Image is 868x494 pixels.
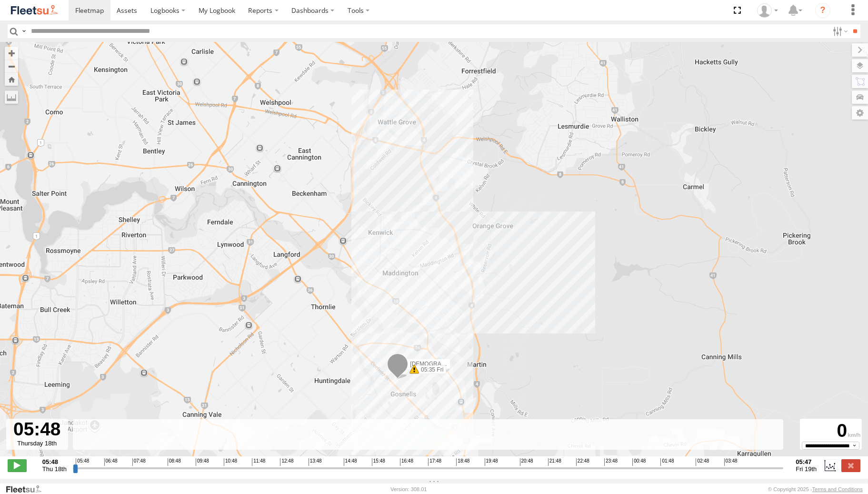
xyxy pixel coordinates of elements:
[5,91,18,104] label: Measure
[400,458,413,466] span: 16:48
[796,458,817,465] strong: 05:47
[76,458,89,466] span: 05:48
[456,458,469,466] span: 18:48
[604,458,618,466] span: 23:48
[660,458,674,466] span: 01:48
[428,458,441,466] span: 17:48
[390,486,427,492] div: Version: 308.01
[576,458,589,466] span: 22:48
[168,458,181,466] span: 08:48
[815,3,830,18] i: ?
[309,458,322,466] span: 13:48
[852,106,868,120] label: Map Settings
[8,459,27,472] label: Play/Stop
[724,458,738,466] span: 03:48
[768,486,863,492] div: © Copyright 2025 -
[104,458,118,466] span: 06:48
[42,465,67,473] span: Thu 18th Sep 2025
[414,365,446,374] label: 05:35 Fri
[5,73,18,86] button: Zoom Home
[485,458,498,466] span: 19:48
[10,4,59,17] img: fleetsu-logo-horizontal.svg
[196,458,209,466] span: 09:48
[252,458,265,466] span: 11:48
[754,3,781,18] div: Brodie Richardson
[829,24,849,38] label: Search Filter Options
[20,24,28,38] label: Search Query
[280,458,293,466] span: 12:48
[224,458,237,466] span: 10:48
[841,459,860,472] label: Close
[5,60,18,73] button: Zoom out
[5,484,49,494] a: Visit our Website
[548,458,561,466] span: 21:48
[520,458,533,466] span: 20:48
[410,361,548,367] span: [DEMOGRAPHIC_DATA][PERSON_NAME] - 1IFQ593
[696,458,709,466] span: 02:48
[632,458,646,466] span: 00:48
[372,458,385,466] span: 15:48
[42,458,67,465] strong: 05:48
[801,420,860,442] div: 0
[132,458,146,466] span: 07:48
[344,458,357,466] span: 14:48
[812,486,863,492] a: Terms and Conditions
[5,47,18,60] button: Zoom in
[796,465,817,473] span: Fri 19th Sep 2025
